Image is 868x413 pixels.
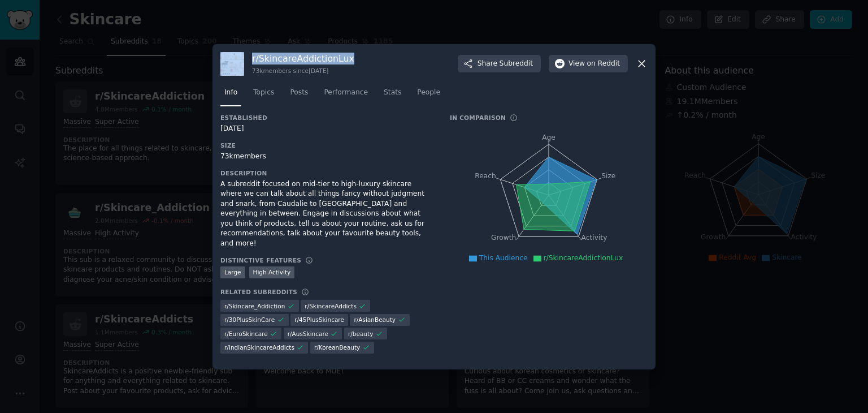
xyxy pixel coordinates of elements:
[581,234,607,242] tspan: Activity
[249,84,278,107] a: Topics
[491,234,516,242] tspan: Growth
[354,316,396,324] span: r/ AsianBeauty
[380,84,405,107] a: Stats
[417,88,440,98] span: People
[224,316,275,324] span: r/ 30PlusSkinCare
[475,171,496,179] tspan: Reach
[348,330,373,338] span: r/ beauty
[252,67,354,75] div: 73k members since [DATE]
[220,141,434,149] h3: Size
[450,114,506,122] h3: In Comparison
[252,53,354,64] h3: r/ SkincareAddictionLux
[224,343,294,351] span: r/ IndianSkincareAddicts
[314,343,360,351] span: r/ KoreanBeauty
[220,179,434,249] div: A subreddit focused on mid-tier to high-luxury skincare where we can talk about all things fancy ...
[220,169,434,177] h3: Description
[220,288,297,296] h3: Related Subreddits
[290,88,308,98] span: Posts
[478,59,533,69] span: Share
[253,88,274,98] span: Topics
[288,330,328,338] span: r/ AusSkincare
[224,330,268,338] span: r/ EuroSkincare
[249,266,295,278] div: High Activity
[542,134,555,141] tspan: Age
[220,152,434,162] div: 73k members
[286,84,312,107] a: Posts
[601,171,615,179] tspan: Size
[220,124,434,134] div: [DATE]
[220,84,241,107] a: Info
[220,266,245,278] div: Large
[220,114,434,122] h3: Established
[294,316,344,324] span: r/ 45PlusSkincare
[458,55,541,73] button: ShareSubreddit
[544,254,623,262] span: r/SkincareAddictionLux
[224,302,285,310] span: r/ Skincare_Addiction
[500,59,533,69] span: Subreddit
[413,84,444,107] a: People
[568,59,620,69] span: View
[549,55,628,73] button: Viewon Reddit
[220,256,301,264] h3: Distinctive Features
[305,302,357,310] span: r/ SkincareAddicts
[587,59,620,69] span: on Reddit
[320,84,372,107] a: Performance
[324,88,368,98] span: Performance
[479,254,528,262] span: This Audience
[220,52,244,76] img: SkincareAddictionLux
[384,88,401,98] span: Stats
[224,88,237,98] span: Info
